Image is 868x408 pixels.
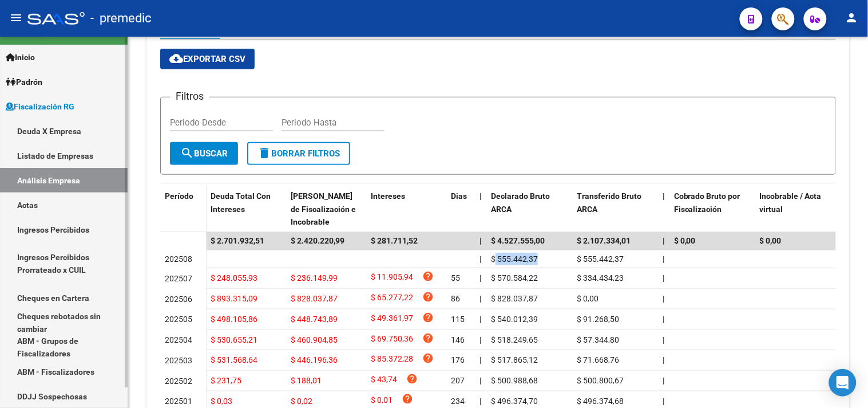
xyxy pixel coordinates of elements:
[577,397,624,406] span: $ 496.374,68
[663,315,664,324] span: |
[165,376,192,386] span: 202502
[663,355,664,364] span: |
[165,315,192,324] span: 202505
[169,54,245,64] span: Exportar CSV
[165,335,192,344] span: 202504
[291,397,312,406] span: $ 0,02
[211,376,241,385] span: $ 231,75
[674,191,740,214] span: Cobrado Bruto por Fiscalización
[486,184,572,234] datatable-header-cell: Declarado Bruto ARCA
[371,191,405,201] span: Intereses
[422,332,434,344] i: help
[479,254,481,264] span: |
[90,6,152,31] span: - premedic
[829,369,857,397] div: Open Intercom Messenger
[180,148,228,159] span: Buscar
[371,352,413,368] span: $ 85.372,28
[165,356,192,365] span: 202503
[479,315,481,324] span: |
[451,335,465,344] span: 146
[211,397,232,406] span: $ 0,03
[165,254,192,264] span: 202508
[479,355,481,364] span: |
[451,294,460,303] span: 86
[160,49,255,69] button: Exportar CSV
[451,191,467,201] span: Dias
[577,191,641,214] span: Transferido Bruto ARCA
[422,312,434,323] i: help
[291,335,338,344] span: $ 460.904,85
[451,355,465,364] span: 176
[577,355,619,364] span: $ 71.668,76
[165,397,192,406] span: 202501
[451,397,465,406] span: 234
[491,355,538,364] span: $ 517.865,12
[6,100,74,113] span: Fiscalización RG
[479,294,481,303] span: |
[479,273,481,283] span: |
[211,191,271,214] span: Deuda Total Con Intereses
[169,52,183,65] mat-icon: cloud_download
[755,184,841,234] datatable-header-cell: Incobrable / Acta virtual
[6,51,35,64] span: Inicio
[170,142,238,165] button: Buscar
[371,373,397,389] span: $ 43,74
[180,146,194,160] mat-icon: search
[446,184,475,234] datatable-header-cell: Dias
[211,315,257,324] span: $ 498.105,86
[577,254,624,264] span: $ 555.442,37
[475,184,486,234] datatable-header-cell: |
[291,376,322,385] span: $ 188,01
[663,236,665,245] span: |
[491,191,550,214] span: Declarado Bruto ARCA
[663,273,664,283] span: |
[6,76,42,88] span: Padrón
[669,184,755,234] datatable-header-cell: Cobrado Bruto por Fiscalización
[206,184,286,234] datatable-header-cell: Deuda Total Con Intereses
[165,274,192,283] span: 202507
[451,273,460,283] span: 55
[291,273,338,283] span: $ 236.149,99
[257,148,340,159] span: Borrar Filtros
[491,273,538,283] span: $ 570.584,22
[479,335,481,344] span: |
[366,184,446,234] datatable-header-cell: Intereses
[577,335,619,344] span: $ 57.344,80
[572,184,658,234] datatable-header-cell: Transferido Bruto ARCA
[291,355,338,364] span: $ 446.196,36
[406,373,418,385] i: help
[663,191,665,201] span: |
[760,236,782,245] span: $ 0,00
[257,146,271,160] mat-icon: delete
[165,191,193,201] span: Período
[211,335,257,344] span: $ 530.655,21
[211,273,257,283] span: $ 248.055,93
[291,294,338,303] span: $ 828.037,87
[291,191,356,227] span: [PERSON_NAME] de Fiscalización e Incobrable
[663,294,664,303] span: |
[422,352,434,364] i: help
[211,355,257,364] span: $ 531.568,64
[674,236,696,245] span: $ 0,00
[491,335,538,344] span: $ 518.249,65
[422,270,434,282] i: help
[211,236,264,245] span: $ 2.701.932,51
[170,88,209,104] h3: Filtros
[577,273,624,283] span: $ 334.434,23
[9,11,23,25] mat-icon: menu
[491,376,538,385] span: $ 500.988,68
[291,236,344,245] span: $ 2.420.220,99
[491,236,545,245] span: $ 4.527.555,00
[211,294,257,303] span: $ 893.315,09
[577,236,631,245] span: $ 2.107.334,01
[491,315,538,324] span: $ 540.012,39
[286,184,366,234] datatable-header-cell: Deuda Bruta Neto de Fiscalización e Incobrable
[491,294,538,303] span: $ 828.037,87
[402,394,413,405] i: help
[491,397,538,406] span: $ 496.374,70
[479,376,481,385] span: |
[371,236,418,245] span: $ 281.711,52
[663,335,664,344] span: |
[371,332,413,348] span: $ 69.750,36
[371,291,413,307] span: $ 65.277,22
